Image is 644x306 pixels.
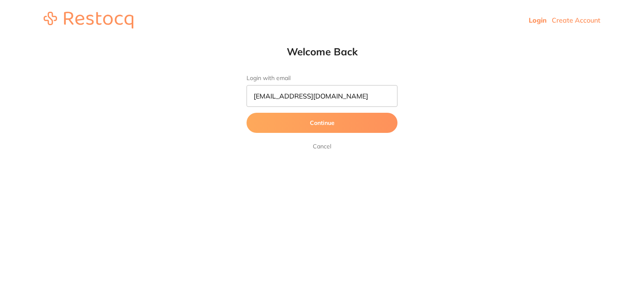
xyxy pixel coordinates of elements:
[247,75,397,82] label: Login with email
[44,12,133,29] img: restocq_logo.svg
[230,45,414,58] h1: Welcome Back
[529,16,547,24] a: Login
[247,113,397,133] button: Continue
[552,16,600,24] a: Create Account
[311,141,333,151] a: Cancel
